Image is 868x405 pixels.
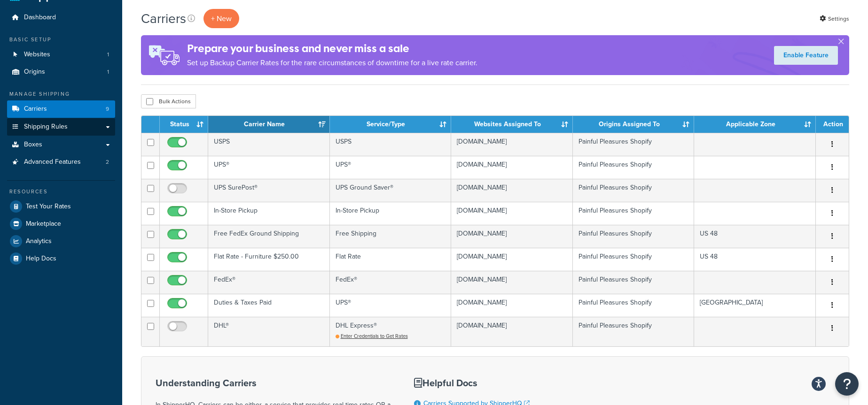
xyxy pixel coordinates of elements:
a: Marketplace [7,215,115,232]
li: Advanced Features [7,153,115,171]
a: Origins 1 [7,63,115,81]
td: DHL Express® [330,317,451,346]
td: [GEOGRAPHIC_DATA] [694,294,816,317]
button: Open Resource Center [835,372,859,396]
td: US 48 [694,248,816,271]
li: Carriers [7,100,115,118]
th: Carrier Name: activate to sort column ascending [208,116,330,133]
td: UPS® [330,294,451,317]
td: [DOMAIN_NAME] [451,317,573,346]
td: Painful Pleasures Shopify [573,248,695,271]
span: Analytics [26,237,52,245]
button: Bulk Actions [141,94,196,108]
th: Service/Type: activate to sort column ascending [330,116,451,133]
span: Marketplace [26,220,61,228]
span: 1 [107,68,109,76]
th: Status: activate to sort column ascending [160,116,208,133]
a: Test Your Rates [7,198,115,215]
a: Advanced Features 2 [7,153,115,171]
td: Painful Pleasures Shopify [573,179,695,202]
h3: Understanding Carriers [156,378,391,388]
a: Carriers 9 [7,100,115,118]
li: Websites [7,46,115,63]
td: DHL® [208,317,330,346]
span: 2 [106,158,109,166]
h3: Helpful Docs [414,378,537,388]
div: Manage Shipping [7,90,115,98]
a: Enter Credentials to Get Rates [336,332,408,340]
th: Applicable Zone: activate to sort column ascending [694,116,816,133]
td: UPS Ground Saver® [330,179,451,202]
th: Websites Assigned To: activate to sort column ascending [451,116,573,133]
span: Dashboard [24,14,56,22]
span: Websites [24,51,50,59]
td: UPS SurePost® [208,179,330,202]
span: 9 [106,105,109,113]
td: In-Store Pickup [330,202,451,225]
td: Free Shipping [330,225,451,248]
div: Resources [7,188,115,196]
button: + New [203,9,239,28]
td: USPS [330,133,451,156]
td: US 48 [694,225,816,248]
a: Analytics [7,233,115,250]
span: Shipping Rules [24,123,68,131]
td: Flat Rate [330,248,451,271]
span: Enter Credentials to Get Rates [341,332,408,340]
td: [DOMAIN_NAME] [451,294,573,317]
td: In-Store Pickup [208,202,330,225]
a: Boxes [7,136,115,153]
a: Help Docs [7,250,115,267]
td: Painful Pleasures Shopify [573,202,695,225]
th: Origins Assigned To: activate to sort column ascending [573,116,695,133]
td: Flat Rate - Furniture $250.00 [208,248,330,271]
a: Dashboard [7,9,115,26]
span: Carriers [24,105,47,113]
td: USPS [208,133,330,156]
td: FedEx® [330,271,451,294]
th: Action [816,116,849,133]
a: Enable Feature [774,46,838,65]
td: Painful Pleasures Shopify [573,225,695,248]
td: [DOMAIN_NAME] [451,133,573,156]
h4: Prepare your business and never miss a sale [187,41,477,56]
a: Websites 1 [7,46,115,63]
td: [DOMAIN_NAME] [451,225,573,248]
td: [DOMAIN_NAME] [451,156,573,179]
a: Settings [820,12,849,25]
td: UPS® [330,156,451,179]
span: Test Your Rates [26,203,71,211]
td: UPS® [208,156,330,179]
span: Help Docs [26,255,56,263]
span: 1 [107,51,109,59]
td: Painful Pleasures Shopify [573,133,695,156]
td: Painful Pleasures Shopify [573,317,695,346]
td: Painful Pleasures Shopify [573,271,695,294]
span: Advanced Features [24,158,81,166]
a: Shipping Rules [7,118,115,136]
div: Basic Setup [7,36,115,44]
h1: Carriers [141,9,186,28]
td: Painful Pleasures Shopify [573,156,695,179]
span: Boxes [24,141,42,149]
span: Origins [24,68,45,76]
p: Set up Backup Carrier Rates for the rare circumstances of downtime for a live rate carrier. [187,56,477,69]
td: Free FedEx Ground Shipping [208,225,330,248]
img: ad-rules-rateshop-fe6ec290ccb7230408bd80ed9643f0289d75e0ffd9eb532fc0e269fcd187b520.png [141,35,187,75]
td: [DOMAIN_NAME] [451,202,573,225]
li: Origins [7,63,115,81]
td: FedEx® [208,271,330,294]
td: Duties & Taxes Paid [208,294,330,317]
td: [DOMAIN_NAME] [451,248,573,271]
td: [DOMAIN_NAME] [451,271,573,294]
td: [DOMAIN_NAME] [451,179,573,202]
td: Painful Pleasures Shopify [573,294,695,317]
